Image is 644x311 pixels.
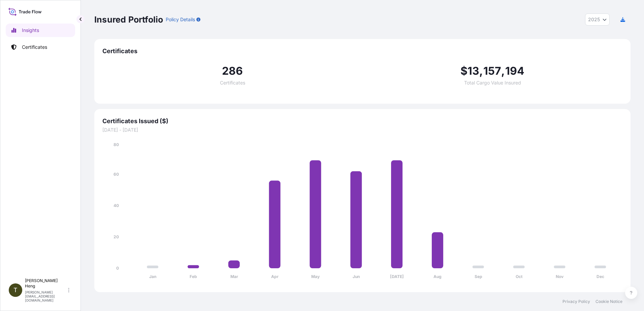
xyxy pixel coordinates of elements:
tspan: Dec [597,274,604,279]
a: Insights [6,24,75,37]
tspan: Feb [190,274,197,279]
span: Certificates [220,80,245,85]
button: Year Selector [585,13,610,26]
p: Insured Portfolio [94,14,163,25]
tspan: Jun [353,274,360,279]
a: Certificates [6,40,75,54]
span: , [479,66,483,76]
tspan: Sep [475,274,482,279]
a: Privacy Policy [562,299,590,304]
p: Insights [22,27,39,34]
tspan: 40 [114,203,119,208]
tspan: Nov [556,274,564,279]
span: Certificates Issued ($) [102,117,622,125]
tspan: Oct [516,274,523,279]
p: Certificates [22,44,47,50]
tspan: Aug [433,274,442,279]
tspan: May [311,274,320,279]
p: [PERSON_NAME][EMAIL_ADDRESS][DOMAIN_NAME] [25,290,67,302]
tspan: Jan [149,274,156,279]
span: Total Cargo Value Insured [464,80,521,85]
span: 2025 [588,16,600,23]
span: , [501,66,505,76]
span: 194 [505,66,525,76]
tspan: Apr [271,274,279,279]
span: 286 [222,66,243,76]
p: Policy Details [166,16,195,23]
span: [DATE] - [DATE] [102,127,622,133]
span: Certificates [102,47,622,55]
span: 13 [468,66,479,76]
span: $ [460,66,468,76]
p: [PERSON_NAME] Heng [25,278,67,289]
tspan: Mar [230,274,238,279]
tspan: 20 [114,234,119,239]
tspan: 80 [114,142,119,147]
span: T [13,287,18,293]
tspan: 0 [116,266,119,271]
span: 157 [483,66,502,76]
a: Cookie Notice [595,299,622,304]
tspan: [DATE] [390,274,404,279]
tspan: 60 [114,172,119,177]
